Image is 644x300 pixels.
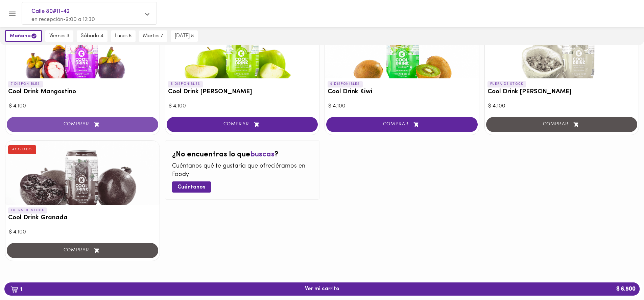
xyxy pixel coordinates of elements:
[485,14,639,78] div: Cool Drink Maracuya
[487,89,636,96] h3: Cool Drink [PERSON_NAME]
[172,151,313,159] h2: ¿No encuentras lo que ?
[325,14,479,78] div: Cool Drink Kiwi
[8,145,36,154] div: AGOTADO
[10,286,18,293] img: cart.png
[605,261,637,293] iframe: Messagebird Livechat Widget
[9,228,156,236] div: $ 4.100
[45,30,73,42] button: viernes 3
[328,81,363,87] p: 9 DISPONIBLES
[8,207,47,214] p: FUERA DE STOCK
[305,286,339,292] span: Ver mi carrito
[165,14,319,78] div: Cool Drink Manzana Verde
[175,33,194,39] span: [DATE] 8
[487,81,526,87] p: FUERA DE STOCK
[177,184,206,191] span: Cuéntanos
[172,162,313,179] p: Cuéntanos qué te gustaría que ofreciéramos en Foody
[7,117,158,132] button: COMPRAR
[4,282,640,296] button: 1Ver mi carrito$ 6.500
[5,141,160,205] div: Cool Drink Granada
[8,89,157,96] h3: Cool Drink Mangostino
[4,5,21,22] button: Menu
[335,122,469,127] span: COMPRAR
[15,122,150,127] span: COMPRAR
[6,285,26,294] b: 1
[111,30,136,42] button: lunes 6
[49,33,69,39] span: viernes 3
[250,151,275,158] span: buscas
[168,89,317,96] h3: Cool Drink [PERSON_NAME]
[77,30,108,42] button: sábado 4
[488,102,636,110] div: $ 4.100
[326,117,478,132] button: COMPRAR
[5,30,42,42] button: mañana
[168,81,203,87] p: 5 DISPONIBLES
[328,89,476,96] h3: Cool Drink Kiwi
[9,102,156,110] div: $ 4.100
[172,181,211,193] button: Cuéntanos
[31,7,140,16] span: Calle 80#11-42
[139,30,167,42] button: martes 7
[115,33,132,39] span: lunes 6
[143,33,163,39] span: martes 7
[171,30,198,42] button: [DATE] 8
[169,102,316,110] div: $ 4.100
[8,81,43,87] p: 7 DISPONIBLES
[31,17,95,22] span: en recepción • 9:00 a 12:30
[81,33,103,39] span: sábado 4
[10,33,37,39] span: mañana
[328,102,476,110] div: $ 4.100
[5,14,160,78] div: Cool Drink Mangostino
[8,215,157,222] h3: Cool Drink Granada
[175,122,310,127] span: COMPRAR
[167,117,318,132] button: COMPRAR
